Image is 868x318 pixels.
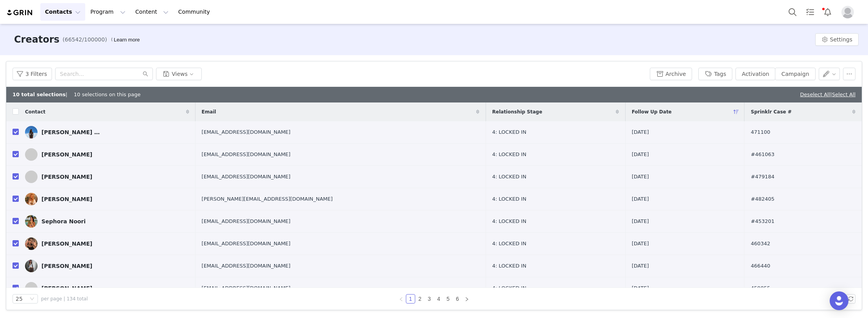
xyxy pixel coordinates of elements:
[6,9,34,16] img: grin logo
[492,108,542,115] span: Relationship Stage
[25,237,38,250] img: 70de695d-8f6c-45e0-ac8b-4b2b4e574939.jpg
[25,148,189,161] a: [PERSON_NAME]
[492,217,526,225] span: 4: LOCKED IN
[16,295,23,303] div: 25
[25,260,38,272] img: d58cdc3f-3633-4505-a22f-640d6cf7443a.jpg
[425,294,434,304] li: 3
[444,295,452,303] a: 5
[86,3,130,21] button: Program
[13,92,66,97] b: 10 total selections
[492,128,526,136] span: 4: LOCKED IN
[492,151,526,158] span: 4: LOCKED IN
[492,173,526,181] span: 4: LOCKED IN
[131,3,173,21] button: Content
[800,92,830,97] a: Deselect All
[650,68,692,80] button: Archive
[30,296,34,302] i: icon: down
[41,151,92,158] div: [PERSON_NAME]
[202,240,291,248] span: [EMAIL_ADDRESS][DOMAIN_NAME]
[25,171,189,183] a: [PERSON_NAME]
[453,294,462,304] li: 6
[25,237,189,250] a: [PERSON_NAME]
[399,297,404,302] i: icon: left
[14,32,59,47] h3: Creators
[41,129,100,135] div: [PERSON_NAME] [PERSON_NAME]
[202,108,216,115] span: Email
[632,195,649,203] span: [DATE]
[492,284,526,292] span: 4: LOCKED IN
[784,3,801,21] button: Search
[698,68,732,80] button: Tags
[837,6,862,18] button: Profile
[156,68,202,80] button: Views
[425,295,434,303] a: 3
[632,262,649,270] span: [DATE]
[751,173,775,181] span: #479184
[735,68,775,80] button: Activation
[632,284,649,292] span: [DATE]
[830,291,848,310] div: Open Intercom Messenger
[25,108,45,115] span: Contact
[632,217,649,225] span: [DATE]
[434,295,443,303] a: 4
[751,151,775,158] span: #461063
[415,294,425,304] li: 2
[41,295,88,302] span: per page | 134 total
[751,195,775,203] span: #482405
[202,217,291,225] span: [EMAIL_ADDRESS][DOMAIN_NAME]
[25,260,189,272] a: [PERSON_NAME]
[406,295,415,303] a: 1
[492,195,526,203] span: 4: LOCKED IN
[632,128,649,136] span: [DATE]
[751,240,770,248] span: 460342
[751,284,770,292] span: 459855
[462,294,472,304] li: Next Page
[202,195,333,203] span: [PERSON_NAME][EMAIL_ADDRESS][DOMAIN_NAME]
[802,3,819,21] a: Tasks
[453,295,462,303] a: 6
[202,262,291,270] span: [EMAIL_ADDRESS][DOMAIN_NAME]
[143,71,148,77] i: icon: search
[751,262,770,270] span: 466440
[25,126,38,138] img: 291fe706-9a83-400d-9e5f-a01ce0b03a0e--s.jpg
[815,33,859,46] button: Settings
[41,241,92,247] div: [PERSON_NAME]
[202,128,291,136] span: [EMAIL_ADDRESS][DOMAIN_NAME]
[406,294,415,304] li: 1
[830,92,855,97] span: |
[41,174,92,180] div: [PERSON_NAME]
[25,215,38,228] img: 23f9c218-5605-412e-a766-efae782ace50.jpg
[13,68,52,80] button: 3 Filters
[25,126,189,138] a: [PERSON_NAME] [PERSON_NAME]
[632,240,649,248] span: [DATE]
[492,262,526,270] span: 4: LOCKED IN
[632,173,649,181] span: [DATE]
[841,6,854,18] img: placeholder-profile.jpg
[40,3,85,21] button: Contacts
[25,193,189,205] a: [PERSON_NAME]
[832,92,855,97] a: Select All
[25,193,38,205] img: 0d60442e-6935-4c05-a550-5333b2d4e83d.jpg
[416,295,424,303] a: 2
[464,297,469,302] i: icon: right
[202,284,291,292] span: [EMAIL_ADDRESS][DOMAIN_NAME]
[41,218,86,225] div: Sephora Noori
[202,151,291,158] span: [EMAIL_ADDRESS][DOMAIN_NAME]
[751,217,775,225] span: #453201
[775,68,815,80] button: Campaign
[434,294,443,304] li: 4
[25,282,189,295] a: [PERSON_NAME]
[632,151,649,158] span: [DATE]
[751,108,791,115] span: Sprinklr Case #
[41,285,92,291] div: [PERSON_NAME]
[41,263,92,269] div: [PERSON_NAME]
[632,108,672,115] span: Follow Up Date
[443,294,453,304] li: 5
[174,3,218,21] a: Community
[41,196,92,202] div: [PERSON_NAME]
[751,128,770,136] span: 471100
[63,36,107,44] span: (66542/100000)
[55,68,153,80] input: Search...
[13,91,140,99] div: | 10 selections on this page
